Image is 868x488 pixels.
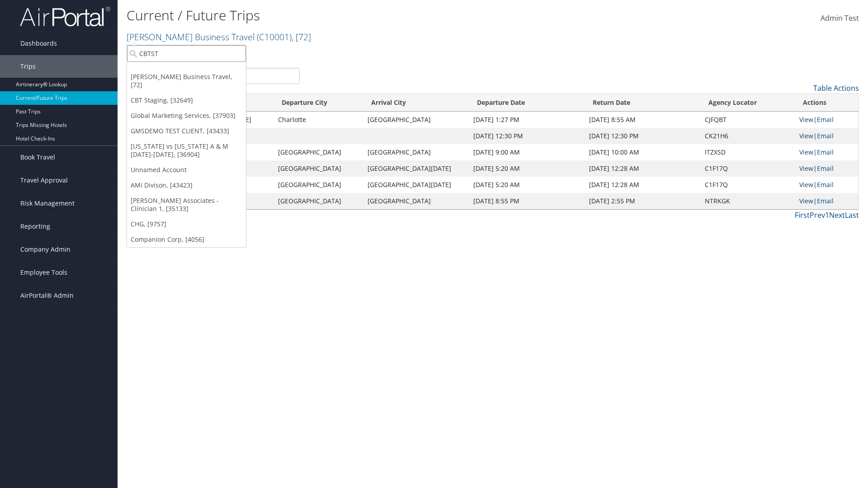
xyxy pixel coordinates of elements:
[20,192,75,215] span: Risk Management
[795,144,859,160] td: |
[821,13,859,23] span: Admin Test
[700,177,795,193] td: C1F17Q
[799,197,813,205] a: View
[127,45,246,62] input: Search Accounts
[799,180,813,189] a: View
[700,193,795,209] td: NTRKGK
[700,128,795,144] td: CK21H6
[700,144,795,160] td: ITZXSD
[799,115,813,124] a: View
[700,112,795,128] td: CJFQBT
[817,197,834,205] a: Email
[127,193,246,216] a: [PERSON_NAME] Associates - Clinician 1, [35133]
[829,210,845,220] a: Next
[127,123,246,139] a: GMSDEMO TEST CLIENT, [43433]
[585,128,700,144] td: [DATE] 12:30 PM
[274,94,363,112] th: Departure City: activate to sort column ascending
[585,94,700,112] th: Return Date: activate to sort column ascending
[469,160,585,177] td: [DATE] 5:20 AM
[469,112,585,128] td: [DATE] 1:27 PM
[817,131,834,140] a: Email
[274,193,363,209] td: [GEOGRAPHIC_DATA]
[363,112,468,128] td: [GEOGRAPHIC_DATA]
[469,193,585,209] td: [DATE] 8:55 PM
[817,115,834,124] a: Email
[795,210,810,220] a: First
[585,144,700,160] td: [DATE] 10:00 AM
[585,193,700,209] td: [DATE] 2:55 PM
[292,31,311,43] span: , [ 72 ]
[274,177,363,193] td: [GEOGRAPHIC_DATA]
[585,112,700,128] td: [DATE] 8:55 AM
[127,139,246,162] a: [US_STATE] vs [US_STATE] A & M [DATE]-[DATE], [36904]
[799,131,813,140] a: View
[799,164,813,173] a: View
[700,94,795,112] th: Agency Locator: activate to sort column ascending
[363,160,468,177] td: [GEOGRAPHIC_DATA][DATE]
[20,284,74,307] span: AirPortal® Admin
[795,128,859,144] td: |
[20,261,67,284] span: Employee Tools
[127,178,246,193] a: AMI Divison, [43423]
[20,55,36,78] span: Trips
[363,193,468,209] td: [GEOGRAPHIC_DATA]
[700,160,795,177] td: C1F17Q
[127,93,246,108] a: CBT Staging, [32649]
[795,112,859,128] td: |
[274,144,363,160] td: [GEOGRAPHIC_DATA]
[810,210,825,220] a: Prev
[20,146,55,169] span: Book Travel
[363,144,468,160] td: [GEOGRAPHIC_DATA]
[585,160,700,177] td: [DATE] 12:28 AM
[821,5,859,33] a: Admin Test
[20,169,68,192] span: Travel Approval
[845,210,859,220] a: Last
[795,94,859,112] th: Actions
[817,164,834,173] a: Email
[813,83,859,93] a: Table Actions
[274,112,363,128] td: Charlotte
[274,160,363,177] td: [GEOGRAPHIC_DATA]
[127,108,246,123] a: Global Marketing Services, [37903]
[817,148,834,156] a: Email
[127,31,311,43] a: [PERSON_NAME] Business Travel
[127,69,246,93] a: [PERSON_NAME] Business Travel, [72]
[127,232,246,247] a: Companion Corp, [4056]
[795,160,859,177] td: |
[799,148,813,156] a: View
[795,177,859,193] td: |
[363,94,468,112] th: Arrival City: activate to sort column ascending
[257,31,292,43] span: ( C10001 )
[469,177,585,193] td: [DATE] 5:20 AM
[127,216,246,232] a: CHG, [9757]
[825,210,829,220] a: 1
[127,6,615,25] h1: Current / Future Trips
[20,238,71,261] span: Company Admin
[127,47,615,59] p: Filter:
[127,162,246,178] a: Unnamed Account
[795,193,859,209] td: |
[469,94,585,112] th: Departure Date: activate to sort column descending
[585,177,700,193] td: [DATE] 12:28 AM
[817,180,834,189] a: Email
[469,144,585,160] td: [DATE] 9:00 AM
[20,32,57,55] span: Dashboards
[20,215,50,238] span: Reporting
[363,177,468,193] td: [GEOGRAPHIC_DATA][DATE]
[20,6,110,27] img: airportal-logo.png
[469,128,585,144] td: [DATE] 12:30 PM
